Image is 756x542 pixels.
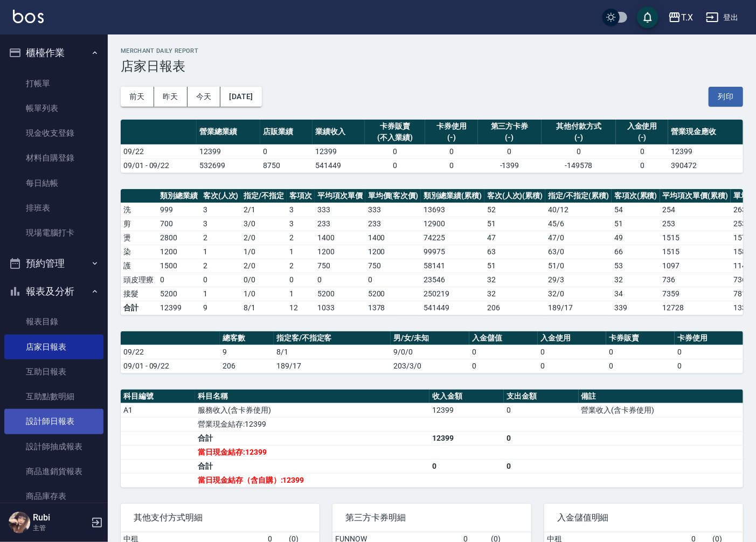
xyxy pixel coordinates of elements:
td: 541449 [313,158,365,172]
td: 32 [484,273,546,287]
td: 12399 [157,301,200,315]
td: 47 / 0 [545,231,612,245]
td: 1 [287,287,315,301]
td: 66 [612,245,660,259]
td: 63 [484,245,546,259]
td: 189/17 [274,359,391,373]
td: 1515 [660,231,731,245]
h5: Rubi [33,512,88,523]
th: 指定客/不指定客 [274,331,391,345]
td: 250219 [421,287,484,301]
div: 卡券使用 [428,121,475,132]
td: 9 [220,345,274,359]
td: 7359 [660,287,731,301]
span: 其他支付方式明細 [134,512,307,523]
td: 0 [425,144,477,158]
td: 58141 [421,259,484,273]
h2: Merchant Daily Report [121,47,743,54]
td: 750 [365,259,421,273]
button: 登出 [702,8,743,27]
div: T.X [681,11,693,24]
td: 服務收入(含卡券使用) [195,403,429,417]
td: 染 [121,245,157,259]
td: 3 [200,217,241,231]
td: 0 [675,359,743,373]
div: 卡券販賣 [367,121,422,132]
th: 入金使用 [538,331,606,345]
td: 13693 [421,203,484,217]
td: 2 [200,259,241,273]
td: 254 [660,203,731,217]
td: 3 [200,203,241,217]
td: 0 [365,273,421,287]
td: 0 [504,459,578,473]
td: 53 [612,259,660,273]
td: 1200 [365,245,421,259]
a: 現場電腦打卡 [4,220,103,245]
td: 0 [365,158,425,172]
div: 入金使用 [619,121,665,132]
th: 營業現金應收 [668,120,743,145]
td: 74225 [421,231,484,245]
td: 339 [612,301,660,315]
th: 營業總業績 [197,120,260,145]
td: -1399 [478,158,542,172]
a: 互助日報表 [4,359,103,384]
button: save [637,6,658,28]
td: 剪 [121,217,157,231]
td: 12399 [197,144,260,158]
td: 34 [612,287,660,301]
div: 第三方卡券 [481,121,539,132]
td: 0 [429,459,504,473]
td: 12728 [660,301,731,315]
td: 0 [469,359,538,373]
a: 報表目錄 [4,309,103,334]
td: 541449 [421,301,484,315]
td: 32 [612,273,660,287]
th: 科目編號 [121,390,195,404]
td: 8/1 [274,345,391,359]
td: 390472 [668,158,743,172]
td: 12399 [313,144,365,158]
td: 09/01 - 09/22 [121,359,220,373]
td: 532699 [197,158,260,172]
td: 23546 [421,273,484,287]
td: 233 [365,217,421,231]
td: 0 [260,144,313,158]
td: 0 [606,345,675,359]
table: a dense table [121,120,743,173]
td: 29 / 3 [545,273,612,287]
td: 0 [200,273,241,287]
td: 0 [157,273,200,287]
td: 1097 [660,259,731,273]
th: 類別總業績 [157,189,200,203]
td: 49 [612,231,660,245]
div: (-) [481,132,539,143]
th: 單均價(客次價) [365,189,421,203]
td: 736 [660,273,731,287]
td: 8/1 [241,301,287,315]
td: 51 [612,217,660,231]
td: 0 [425,158,477,172]
td: 203/3/0 [391,359,469,373]
td: 12399 [429,431,504,445]
th: 客次(人次) [200,189,241,203]
td: 0 [315,273,365,287]
td: 51 [484,259,546,273]
a: 店家日報表 [4,335,103,359]
td: 1200 [315,245,365,259]
td: 0 [365,144,425,158]
table: a dense table [121,390,743,488]
button: 櫃檯作業 [4,39,103,67]
td: 32 / 0 [545,287,612,301]
td: -149578 [542,158,616,172]
td: 12399 [429,403,504,417]
td: 合計 [195,459,429,473]
td: 189/17 [545,301,612,315]
td: 0 [469,345,538,359]
td: 63 / 0 [545,245,612,259]
td: 1 / 0 [241,245,287,259]
th: 入金儲值 [469,331,538,345]
td: 12 [287,301,315,315]
td: 54 [612,203,660,217]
